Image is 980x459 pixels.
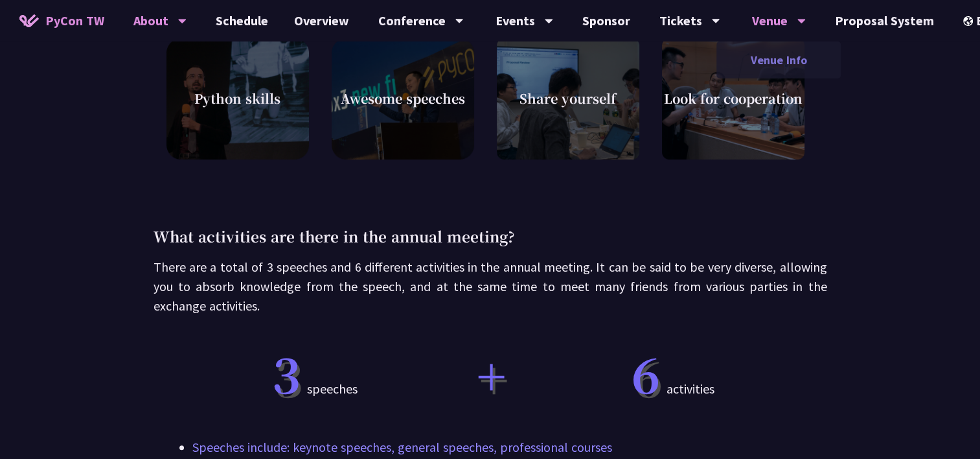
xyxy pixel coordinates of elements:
[154,225,827,248] p: What activities are there in the annual meeting?
[716,45,841,75] a: Venue Info
[341,89,465,108] span: Awesome speeches
[194,89,280,108] span: Python skills
[632,338,660,407] span: 6
[477,349,506,398] span: +
[625,348,714,399] span: activities
[192,438,788,457] p: Speeches include: keynote speeches, general speeches, professional courses
[272,338,301,407] span: 3
[45,11,104,30] span: PyCon TW
[664,89,803,108] span: Look for cooperation
[963,16,976,26] img: Locale Icon
[19,14,39,27] img: Home icon of PyCon TW 2025
[519,89,616,108] span: Share yourself
[154,257,827,316] p: There are a total of 3 speeches and 6 different activities in the annual meeting. It can be said ...
[266,348,358,399] span: speeches
[6,5,117,37] a: PyCon TW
